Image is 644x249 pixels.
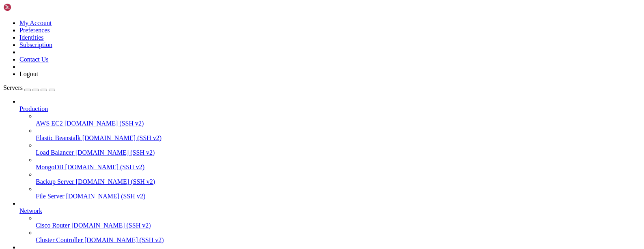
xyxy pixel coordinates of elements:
[76,178,155,185] span: [DOMAIN_NAME] (SSH v2)
[19,105,641,113] a: Production
[82,134,162,141] span: [DOMAIN_NAME] (SSH v2)
[19,34,44,41] a: Identities
[19,98,641,200] li: Production
[66,193,146,200] span: [DOMAIN_NAME] (SSH v2)
[36,236,641,244] a: Cluster Controller [DOMAIN_NAME] (SSH v2)
[36,149,641,156] a: Load Balancer [DOMAIN_NAME] (SSH v2)
[19,56,49,63] a: Contact Us
[36,120,641,127] a: AWS EC2 [DOMAIN_NAME] (SSH v2)
[19,41,52,48] a: Subscription
[36,178,641,185] a: Backup Server [DOMAIN_NAME] (SSH v2)
[19,200,641,244] li: Network
[71,222,151,229] span: [DOMAIN_NAME] (SSH v2)
[36,164,63,170] span: MongoDB
[36,142,641,156] li: Load Balancer [DOMAIN_NAME] (SSH v2)
[36,229,641,244] li: Cluster Controller [DOMAIN_NAME] (SSH v2)
[36,156,641,171] li: MongoDB [DOMAIN_NAME] (SSH v2)
[36,134,641,142] a: Elastic Beanstalk [DOMAIN_NAME] (SSH v2)
[65,164,144,170] span: [DOMAIN_NAME] (SSH v2)
[19,70,38,77] a: Logout
[36,222,641,229] a: Cisco Router [DOMAIN_NAME] (SSH v2)
[36,120,63,127] span: AWS EC2
[36,185,641,200] li: File Server [DOMAIN_NAME] (SSH v2)
[36,193,641,200] a: File Server [DOMAIN_NAME] (SSH v2)
[65,120,144,127] span: [DOMAIN_NAME] (SSH v2)
[19,207,641,215] a: Network
[36,127,641,142] li: Elastic Beanstalk [DOMAIN_NAME] (SSH v2)
[3,84,55,91] a: Servers
[36,222,70,229] span: Cisco Router
[36,193,65,200] span: File Server
[36,164,641,171] a: MongoDB [DOMAIN_NAME] (SSH v2)
[36,236,83,243] span: Cluster Controller
[3,84,23,91] span: Servers
[3,3,50,11] img: Shellngn
[36,178,74,185] span: Backup Server
[36,171,641,185] li: Backup Server [DOMAIN_NAME] (SSH v2)
[36,149,74,156] span: Load Balancer
[19,105,48,112] span: Production
[36,215,641,229] li: Cisco Router [DOMAIN_NAME] (SSH v2)
[75,149,155,156] span: [DOMAIN_NAME] (SSH v2)
[19,207,42,214] span: Network
[84,236,164,243] span: [DOMAIN_NAME] (SSH v2)
[19,19,52,26] a: My Account
[19,27,50,34] a: Preferences
[36,134,81,141] span: Elastic Beanstalk
[36,113,641,127] li: AWS EC2 [DOMAIN_NAME] (SSH v2)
